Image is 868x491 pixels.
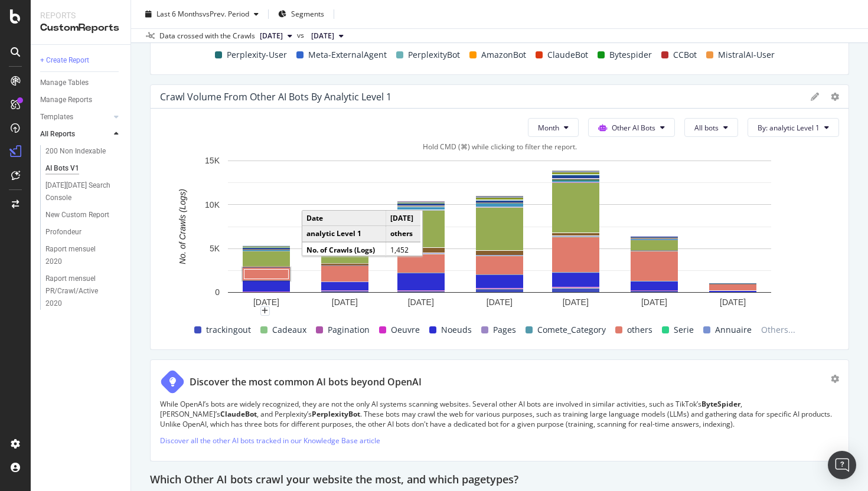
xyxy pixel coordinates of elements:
[150,84,849,350] div: Crawl Volume from Other AI Bots by analytic Level 1MonthOther AI BotsAll botsBy: analytic Level 1...
[205,156,220,166] text: 15K
[203,9,249,19] span: vs Prev. Period
[215,288,220,297] text: 0
[291,9,324,19] span: Segments
[40,111,110,123] a: Templates
[674,323,694,337] span: Serie
[306,29,348,43] button: [DATE]
[45,145,122,158] a: 200 Non Indexable
[831,375,839,383] div: gear
[150,471,849,490] div: Which Other AI bots crawl your website the most, and which pagetypes?
[332,297,358,307] text: [DATE]
[487,297,513,307] text: [DATE]
[40,128,110,140] a: All Reports
[156,9,203,19] span: Last 6 Months
[45,273,116,310] div: Raport mensuel PR/Crawl/Active 2020
[627,323,652,337] span: others
[45,209,109,221] div: New Custom Report
[206,323,251,337] span: trackingout
[160,142,839,152] div: Hold CMD (⌘) while clicking to filter the report.
[588,118,675,137] button: Other AI Bots
[150,471,518,490] h2: Which Other AI bots crawl your website the most, and which pagetypes?
[493,323,516,337] span: Pages
[190,375,422,389] div: Discover the most common AI bots beyond OpenAI
[673,48,697,62] span: CCBot
[694,123,719,133] span: All bots
[178,189,187,264] text: No. of Crawls (Logs)
[160,399,839,429] p: While OpenAI’s bots are widely recognized, they are not the only AI systems scanning websites. Se...
[311,31,334,41] span: 2025 Mar. 1st
[609,48,652,62] span: Bytespider
[828,451,856,479] div: Open Intercom Messenger
[391,323,420,337] span: Oeuvre
[408,297,434,307] text: [DATE]
[40,54,89,67] div: + Create Report
[720,297,746,307] text: [DATE]
[718,48,775,62] span: MistralAI-User
[260,306,270,316] div: plus
[160,436,380,446] a: Discover all the other AI bots tracked in our Knowledge Base article
[45,243,122,268] a: Raport mensuel 2020
[701,399,740,409] strong: ByteSpider
[272,323,306,337] span: Cadeaux
[537,323,606,337] span: Comete_Category
[328,323,370,337] span: Pagination
[45,179,122,204] a: [DATE][DATE] Search Console
[45,162,79,175] div: AI Bots V1
[40,94,92,106] div: Manage Reports
[40,21,121,35] div: CustomReports
[40,54,122,67] a: + Create Report
[45,179,113,204] div: Black Friday Search Console
[40,111,73,123] div: Templates
[45,226,81,238] div: Profondeur
[538,123,559,133] span: Month
[408,48,460,62] span: PerplexityBot
[45,273,122,310] a: Raport mensuel PR/Crawl/Active 2020
[312,409,360,419] strong: PerplexityBot
[253,297,279,307] text: [DATE]
[160,91,391,103] div: Crawl Volume from Other AI Bots by analytic Level 1
[260,31,283,41] span: 2025 Aug. 31st
[40,94,122,106] a: Manage Reports
[547,48,588,62] span: ClaudeBot
[160,155,839,320] svg: A chart.
[441,323,472,337] span: Noeuds
[563,297,589,307] text: [DATE]
[273,5,329,24] button: Segments
[159,31,255,41] div: Data crossed with the Crawls
[150,359,849,461] div: Discover the most common AI bots beyond OpenAIWhile OpenAI’s bots are widely recognized, they are...
[40,128,75,140] div: All Reports
[227,48,287,62] span: Perplexity-User
[528,118,579,137] button: Month
[141,5,263,24] button: Last 6 MonthsvsPrev. Period
[481,48,526,62] span: AmazonBot
[205,200,220,210] text: 10K
[255,29,297,43] button: [DATE]
[210,244,220,253] text: 5K
[40,9,121,21] div: Reports
[40,77,122,89] a: Manage Tables
[715,323,752,337] span: Annuaire
[45,226,122,238] a: Profondeur
[748,118,839,137] button: By: analytic Level 1
[297,30,306,41] span: vs
[45,162,122,175] a: AI Bots V1
[756,323,800,337] span: Others...
[641,297,667,307] text: [DATE]
[308,48,387,62] span: Meta-ExternalAgent
[45,243,111,268] div: Raport mensuel 2020
[40,77,89,89] div: Manage Tables
[612,123,655,133] span: Other AI Bots
[220,409,257,419] strong: ClaudeBot
[684,118,738,137] button: All bots
[758,123,820,133] span: By: analytic Level 1
[45,145,106,158] div: 200 Non Indexable
[45,209,122,221] a: New Custom Report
